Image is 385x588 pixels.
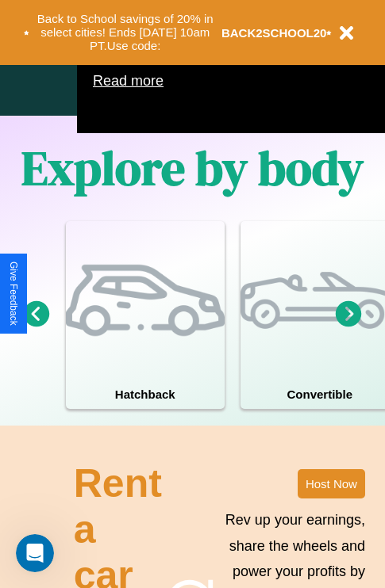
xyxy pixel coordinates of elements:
[16,534,54,572] iframe: Intercom live chat
[66,380,225,409] h4: Hatchback
[21,136,364,200] h1: Explore by body
[8,262,19,326] div: Give Feedback
[221,26,327,40] b: BACK2SCHOOL20
[29,8,221,57] button: Back to School savings of 20% in select cities! Ends [DATE] 10am PT.Use code:
[298,469,365,498] button: Host Now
